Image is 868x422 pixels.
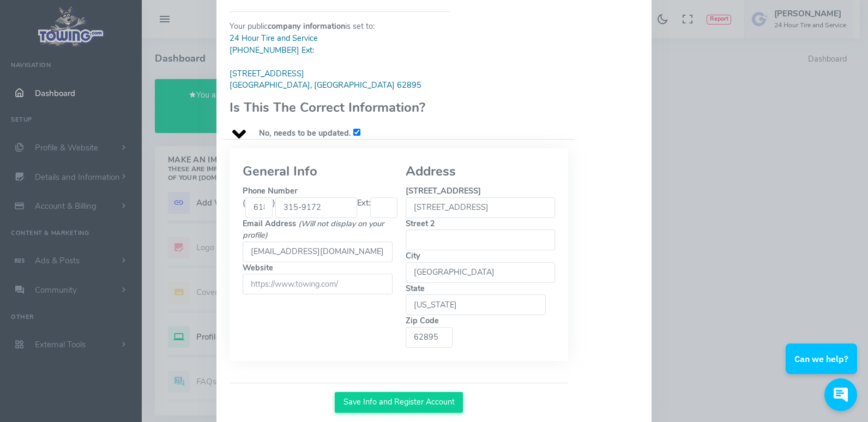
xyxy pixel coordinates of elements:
[406,315,439,326] b: Zip Code
[406,185,481,196] b: [STREET_ADDRESS]
[243,218,296,229] b: Email Address
[406,262,556,283] input: City
[243,242,393,262] input: Email Address (Will not display on your profile)
[245,197,273,218] input: Phone Number ()Ext:
[243,197,397,218] div: Ext:
[406,327,453,348] input: Zip Code
[268,21,345,32] b: company information
[406,230,556,250] input: Street 2
[230,100,451,114] h3: Is This The Correct Information?
[243,262,273,273] b: Website
[406,218,435,229] b: Street 2
[243,197,245,218] div: (
[406,294,546,315] select: State
[275,197,357,218] input: Phone Number ()Ext:
[406,250,420,261] b: City
[230,33,451,92] blockquote: 24 Hour Tire and Service [PHONE_NUMBER] Ext: [STREET_ADDRESS] [GEOGRAPHIC_DATA], [GEOGRAPHIC_DATA...
[335,392,463,413] button: Save Info and Register Account
[406,283,425,294] b: State
[223,3,457,139] div: Your public is set to:
[243,218,384,241] i: (Will not display on your profile)
[259,128,351,138] b: No, needs to be updated.
[273,197,275,218] div: )
[243,185,298,196] b: Phone Number
[370,197,397,218] input: Phone Number ()Ext:
[406,162,456,180] b: Address
[777,314,868,422] iframe: Conversations
[353,129,360,136] input: No, needs to be updated.
[243,274,393,294] input: Website
[406,197,556,218] input: [STREET_ADDRESS]
[243,162,317,180] b: General Info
